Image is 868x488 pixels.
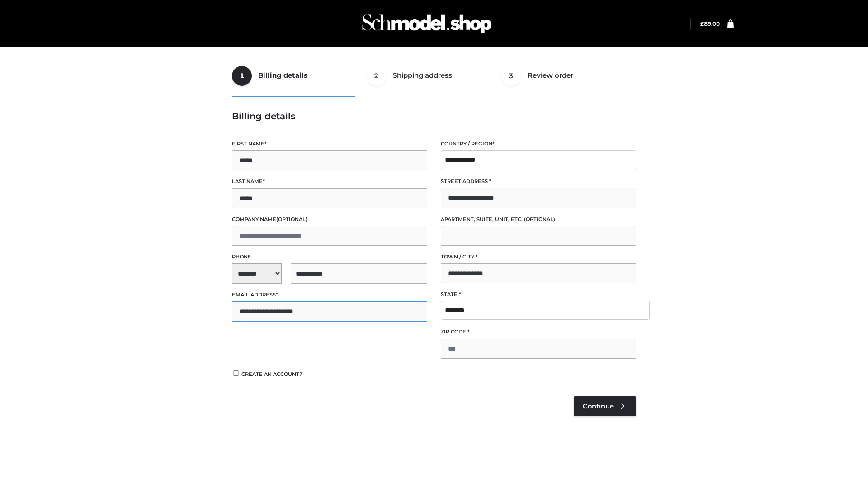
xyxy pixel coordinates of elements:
label: Company name [232,215,427,224]
span: (optional) [276,216,307,222]
label: Last name [232,177,427,186]
span: Create an account? [241,371,302,377]
span: Continue [583,402,614,410]
label: Country / Region [441,140,636,148]
label: ZIP Code [441,328,636,336]
img: Schmodel Admin 964 [359,6,495,42]
label: Email address [232,291,427,299]
label: Street address [441,177,636,186]
label: State [441,290,636,299]
span: £ [700,20,704,27]
label: Apartment, suite, unit, etc. [441,215,636,224]
span: (optional) [524,216,555,222]
label: Phone [232,253,427,261]
bdi: 89.00 [700,20,720,27]
h3: Billing details [232,111,636,122]
a: Continue [574,396,636,416]
a: £89.00 [700,20,720,27]
label: First name [232,140,427,148]
input: Create an account? [232,370,240,376]
label: Town / City [441,253,636,261]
